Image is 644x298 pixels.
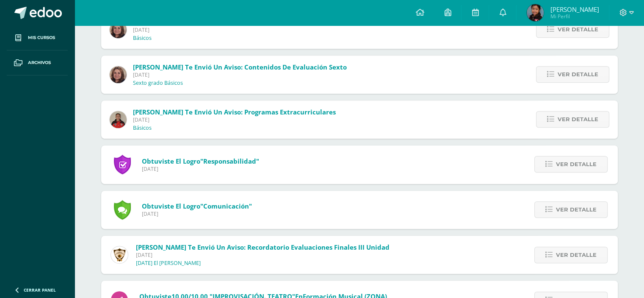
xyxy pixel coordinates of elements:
span: Ver detalle [556,156,597,172]
img: 6fbc26837fd78081e2202675a432dd0c.png [110,21,127,38]
span: Mis cursos [28,34,55,41]
img: 3b12861ce529628c5d29cb56cb8b401b.png [527,4,544,21]
span: [DATE] [136,251,390,259]
a: Mis cursos [7,25,68,50]
span: Mi Perfil [550,13,599,20]
span: [PERSON_NAME] te envió un aviso: Programas Extracurriculares [133,108,336,116]
span: Ver detalle [556,247,597,263]
p: Sexto grado Básicos [133,80,183,86]
span: Ver detalle [556,202,597,217]
span: Archivos [28,59,51,66]
span: [DATE] [133,71,347,78]
span: Obtuviste el logro [142,157,259,165]
img: a46afb417ae587891c704af89211ce97.png [111,246,128,263]
a: Archivos [7,50,68,75]
span: [PERSON_NAME] te envió un aviso: Contenidos de Evaluación Sexto [133,63,347,71]
img: 6fbc26837fd78081e2202675a432dd0c.png [110,66,127,83]
span: Ver detalle [558,22,598,37]
p: Básicos [133,35,152,42]
span: [DATE] [142,210,252,217]
span: Obtuviste el logro [142,202,252,210]
span: [DATE] [133,26,404,33]
span: "Comunicación" [200,202,252,210]
span: Ver detalle [558,67,598,82]
span: "Responsabilidad" [200,157,259,165]
span: [DATE] [142,165,259,173]
span: [DATE] [133,116,336,123]
span: Ver detalle [558,111,598,127]
span: [PERSON_NAME] [550,5,599,14]
p: Básicos [133,125,152,131]
p: [DATE] El [PERSON_NAME] [136,260,201,267]
img: 71371cce019ae4d3e0b45603e87f97be.png [110,111,127,128]
span: Cerrar panel [24,287,56,293]
span: [PERSON_NAME] te envió un aviso: Recordatorio Evaluaciones finales III Unidad [136,243,390,251]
